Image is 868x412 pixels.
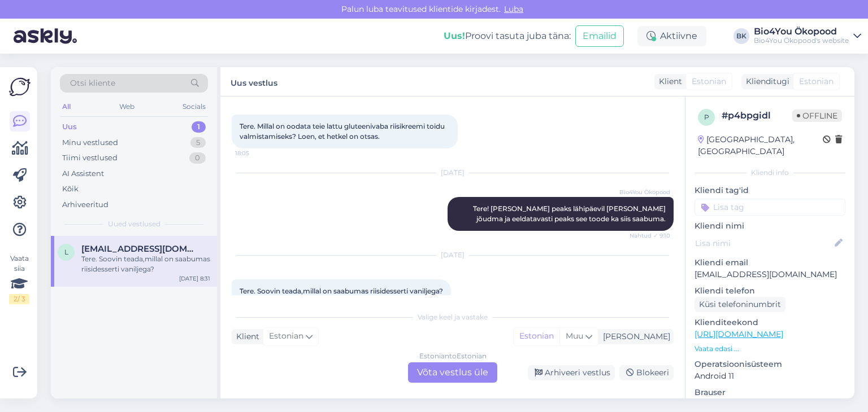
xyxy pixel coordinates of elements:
p: Operatsioonisüsteem [695,358,845,370]
div: Klienditugi [741,76,789,87]
span: Estonian [269,330,303,343]
div: Blokeeri [619,365,674,380]
div: Tere. Soovin teada,millal on saabumas riisidesserti vaniljega? [81,254,210,274]
input: Lisa nimi [695,237,832,249]
span: Tere! [PERSON_NAME] peaks lähipäevil [PERSON_NAME] jõudma ja eeldatavasti peaks see toode ka siis... [473,204,667,223]
span: 18:05 [235,149,277,157]
div: Küsi telefoninumbrit [695,297,785,312]
p: Klienditeekond [695,317,845,328]
a: Bio4You ÖkopoodBio4You Ökopood's website [754,27,861,45]
span: Offline [792,109,842,122]
div: [DATE] 8:31 [179,274,210,283]
p: Android 11 [695,370,845,382]
div: Kliendi info [695,168,845,178]
div: Arhiveeritud [62,199,108,211]
a: [URL][DOMAIN_NAME] [695,329,783,339]
div: Uus [62,121,77,133]
div: Kõik [62,183,79,195]
p: Kliendi nimi [695,220,845,232]
span: Luba [501,4,527,14]
div: 5 [190,137,206,148]
span: Nähtud ✓ 9:10 [628,231,670,240]
p: Kliendi email [695,257,845,269]
p: Brauser [695,387,845,398]
div: # p4bpgidl [722,109,792,122]
span: p [704,113,709,121]
div: All [60,99,73,114]
div: Web [117,99,137,114]
div: Võta vestlus üle [408,362,497,383]
div: Minu vestlused [62,137,118,148]
span: Tere. Soovin teada,millal on saabumas riisidesserti vaniljega? [240,287,443,295]
span: Estonian [692,76,726,87]
div: [DATE] [232,250,674,260]
img: Askly Logo [9,76,31,98]
span: Uued vestlused [108,219,160,229]
div: [DATE] [232,168,674,178]
div: 1 [192,121,206,133]
div: Bio4You Ökopood's website [754,36,849,45]
span: l [64,248,68,256]
div: 0 [189,152,206,164]
b: Uus! [444,30,465,41]
div: Bio4You Ökopood [754,27,849,36]
span: Bio4You Ökopood [619,188,670,196]
input: Lisa tag [695,199,845,216]
div: Proovi tasuta juba täna: [444,29,571,43]
label: Uus vestlus [231,74,277,89]
div: Aktiivne [637,26,706,46]
div: Socials [180,99,208,114]
div: Tiimi vestlused [62,152,118,164]
div: [GEOGRAPHIC_DATA], [GEOGRAPHIC_DATA] [698,134,823,157]
div: Estonian to Estonian [419,351,487,361]
p: Vaata edasi ... [695,344,845,354]
div: BK [734,28,749,44]
span: Tere. Millal on oodata teie lattu gluteenivaba riisikreemi toidu valmistamiseks? Loen, et hetkel ... [240,122,446,141]
div: [PERSON_NAME] [598,331,670,343]
span: Otsi kliente [70,77,115,89]
span: Muu [566,331,583,341]
p: Kliendi telefon [695,285,845,297]
div: Valige keel ja vastake [232,312,674,322]
div: Vaata siia [9,253,29,304]
span: Estonian [799,76,834,87]
div: Estonian [514,328,559,345]
button: Emailid [575,25,624,47]
div: 2 / 3 [9,294,29,304]
div: Klient [654,76,682,87]
p: Kliendi tag'id [695,185,845,196]
div: AI Assistent [62,168,104,179]
div: Klient [232,331,259,343]
span: leelonaaber@gmail.com [81,244,199,254]
p: [EMAIL_ADDRESS][DOMAIN_NAME] [695,269,845,280]
div: Arhiveeri vestlus [528,365,615,380]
